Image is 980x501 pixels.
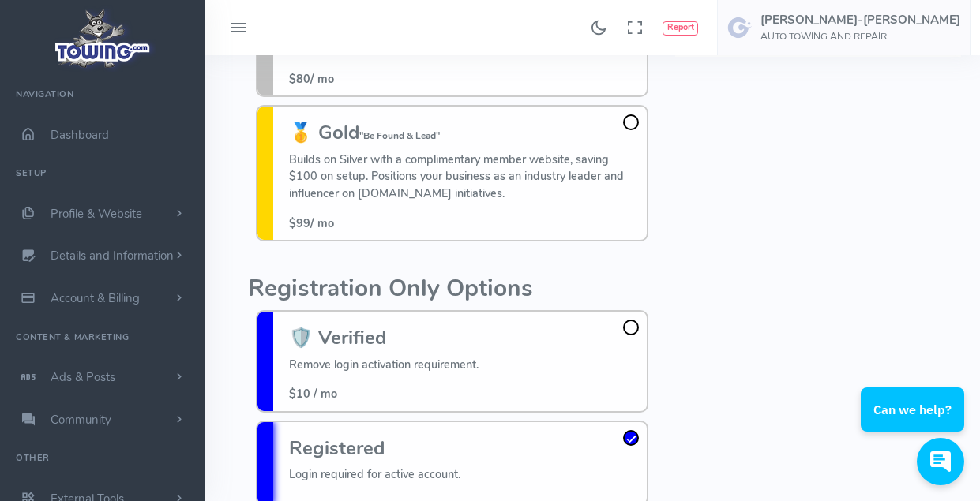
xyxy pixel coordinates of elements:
[51,206,142,222] span: Profile & Website
[359,129,440,142] small: "Be Found & Lead"
[289,438,460,458] h3: Registered
[289,466,460,484] p: Login required for active account.
[51,290,140,306] span: Account & Billing
[663,21,698,36] button: Report
[51,249,174,264] span: Details and Information
[760,32,960,42] h6: AUTO TOWING AND REPAIR
[248,276,656,302] h2: Registration Only Options
[50,5,156,72] img: logo
[51,369,115,385] span: Ads & Posts
[289,215,334,231] span: / mo
[289,357,479,374] p: Remove login activation requirement.
[289,122,639,143] h3: 🥇 Gold
[51,412,111,428] span: Community
[289,71,334,87] span: / mo
[51,127,109,143] span: Dashboard
[289,327,479,348] h3: 🛡️ Verified
[289,386,337,402] span: $10 / mo
[289,151,639,203] p: Builds on Silver with a complimentary member website, saving $100 on setup. Positions your busine...
[289,71,310,87] span: $80
[289,215,310,231] span: $99
[727,15,753,40] img: user-image
[849,344,980,501] iframe: Conversations
[760,13,960,26] h5: [PERSON_NAME]-[PERSON_NAME]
